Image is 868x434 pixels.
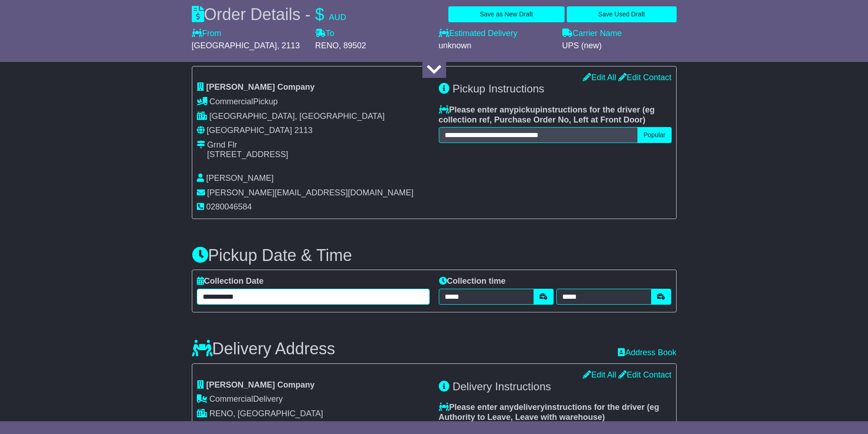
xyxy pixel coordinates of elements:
[452,82,544,95] span: Pickup Instructions
[210,112,385,121] span: [GEOGRAPHIC_DATA], [GEOGRAPHIC_DATA]
[192,246,677,265] h3: Pickup Date & Time
[192,340,335,358] h3: Delivery Address
[294,126,313,135] span: 2113
[439,29,553,39] label: Estimated Delivery
[618,370,671,379] a: Edit Contact
[315,41,339,50] span: RENO
[315,29,334,39] label: To
[197,276,264,286] label: Collection Date
[210,97,253,106] span: Commercial
[514,105,540,114] span: pickup
[192,41,277,50] span: [GEOGRAPHIC_DATA]
[618,348,676,357] a: Address Book
[206,380,315,389] span: [PERSON_NAME] Company
[567,6,677,22] button: Save Used Draft
[562,29,622,39] label: Carrier Name
[439,41,553,51] div: unknown
[207,140,288,150] div: Grnd Flr
[439,276,506,286] label: Collection time
[192,5,346,24] div: Order Details -
[206,82,315,92] span: [PERSON_NAME] Company
[315,5,324,24] span: $
[329,13,346,22] span: AUD
[207,188,414,197] span: [PERSON_NAME][EMAIL_ADDRESS][DOMAIN_NAME]
[197,97,430,107] div: Pickup
[637,127,671,143] button: Popular
[439,105,672,125] label: Please enter any instructions for the driver ( )
[206,202,252,211] span: 0280046584
[439,105,655,124] span: eg collection ref, Purchase Order No, Left at Front Door
[439,403,672,422] label: Please enter any instructions for the driver ( )
[439,403,659,422] span: eg Authority to Leave, Leave with warehouse
[583,370,616,379] a: Edit All
[207,150,288,160] div: [STREET_ADDRESS]
[514,403,545,412] span: delivery
[583,73,616,82] a: Edit All
[197,394,430,404] div: Delivery
[192,29,221,39] label: From
[210,409,323,418] span: RENO, [GEOGRAPHIC_DATA]
[562,41,677,51] div: UPS (new)
[206,174,274,183] span: [PERSON_NAME]
[339,41,366,50] span: , 89502
[207,126,292,135] span: [GEOGRAPHIC_DATA]
[452,380,551,393] span: Delivery Instructions
[448,6,565,22] button: Save as New Draft
[210,394,253,403] span: Commercial
[277,41,300,50] span: , 2113
[618,73,671,82] a: Edit Contact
